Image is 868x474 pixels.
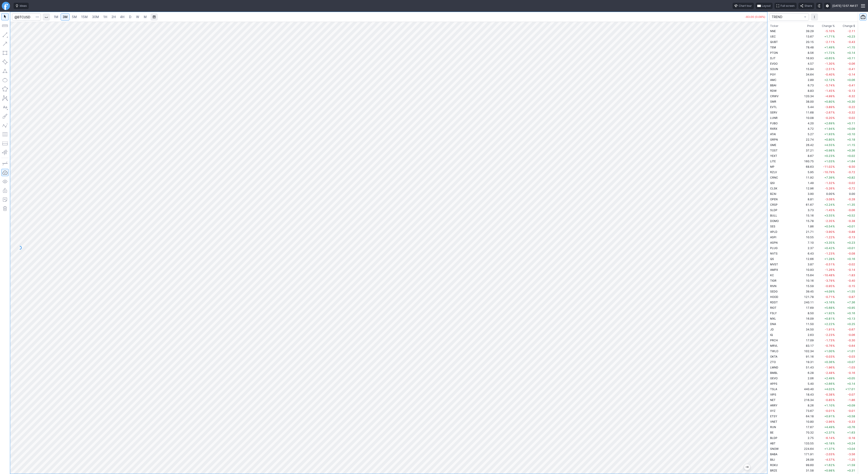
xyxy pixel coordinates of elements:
span: -1.22 [825,236,832,239]
span: +1.93 [824,132,832,136]
span: W [136,15,139,19]
span: Share [804,4,812,8]
span: % [833,181,835,185]
span: -0.13 [848,236,855,239]
span: Chart tour [739,4,752,8]
span: Ideas [20,4,27,8]
span: Change $ [843,24,855,28]
span: % [833,84,835,87]
span: +0.11 [847,57,855,60]
a: 30M [90,13,101,21]
span: -2.11 [825,40,832,44]
button: Ideas [14,3,29,9]
span: QSI [770,181,775,185]
span: BULL [770,214,777,217]
button: Mouse [1,13,9,20]
span: -2.51 [825,67,832,71]
button: Jump to the most recent bar [744,464,750,470]
button: Measure [1,22,9,29]
span: % [833,263,835,266]
span: % [833,187,835,190]
span: 3M [63,15,68,19]
td: 1.49 [798,180,815,186]
span: SERV [770,111,777,114]
span: RDW [770,89,777,92]
td: 37.21 [798,148,815,153]
span: YEXT [770,154,777,158]
td: 16.93 [798,55,815,61]
span: % [833,252,835,255]
span: -3.90 [825,230,832,233]
td: 8.67 [798,153,815,158]
span: % [833,51,835,54]
span: % [833,89,835,92]
span: ASPI [770,236,776,239]
span: -0.32 [848,111,855,114]
a: D [127,13,134,21]
span: -0.51 [825,263,832,266]
span: % [833,198,835,201]
a: 2H [109,13,118,21]
span: FUBO [770,122,778,125]
span: -0.06 [848,208,855,212]
span: +0.80 [824,100,832,103]
span: OPEN [770,198,778,201]
a: 4H [118,13,126,21]
button: Hide drawings [1,178,9,185]
td: 8.56 [798,50,815,55]
button: Search [34,13,40,21]
td: 21.71 [798,229,815,234]
span: % [833,236,835,239]
a: 1M [52,13,60,21]
td: 26.42 [798,142,815,148]
span: 1H [103,15,107,19]
button: Drawing mode: Single [1,160,9,167]
span: % [833,160,835,163]
span: +1.71 [824,35,832,38]
span: NNE [770,29,776,33]
span: QUBT [770,40,778,44]
span: SOUN [770,67,778,71]
span: +0.11 [847,122,855,125]
td: 13.67 [798,34,815,39]
button: Share [798,3,814,9]
a: M [142,13,149,21]
span: -3.89 [825,105,832,109]
td: 78.48 [798,45,815,50]
td: 6.73 [798,83,815,88]
a: 3M [61,13,70,21]
span: % [833,149,835,152]
span: -0.40 [825,73,832,76]
td: 7.10 [798,240,815,245]
span: PGY [770,73,776,76]
span: -1.45 [825,208,832,212]
span: % [833,94,835,98]
td: 2.89 [798,77,815,83]
td: 5.95 [798,169,815,175]
span: -2.67 [825,111,832,114]
span: -0.02 [848,263,855,266]
span: +0.23 [824,154,832,158]
button: portfolio-watchlist-select [769,13,809,21]
button: Brush [1,113,9,120]
button: Lock drawings [1,187,9,194]
span: EVTL [770,105,777,109]
span: % [833,73,835,76]
span: AMC [770,78,776,82]
span: -4.99 [825,94,832,98]
span: CRWV [770,94,778,98]
button: Rectangle [1,49,9,57]
span: % [833,257,835,261]
td: 6.43 [798,251,815,256]
button: XABCD [1,94,9,102]
span: % [833,116,835,120]
td: 15.94 [798,66,815,72]
td: 12.66 [798,256,815,262]
span: +0.36 [847,149,855,152]
span: -2.35 [825,219,832,223]
span: Full screen [781,4,795,8]
span: % [833,214,835,217]
div: Ticker [770,24,778,28]
span: -5.10 [825,29,832,33]
button: Interval [43,13,50,21]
